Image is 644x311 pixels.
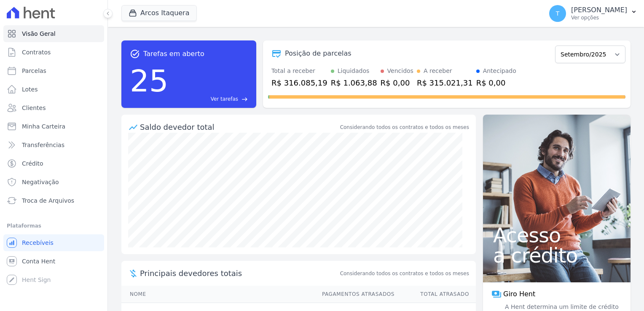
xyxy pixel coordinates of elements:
[3,81,104,98] a: Lotes
[3,118,104,135] a: Minha Carteira
[271,77,327,88] div: R$ 316.085,19
[3,155,104,172] a: Crédito
[130,49,140,59] span: task_alt
[331,77,377,88] div: R$ 1.063,88
[387,67,413,75] div: Vencidos
[3,25,104,42] a: Visão Geral
[22,196,74,205] span: Troca de Arquivos
[3,234,104,251] a: Recebíveis
[395,286,476,303] th: Total Atrasado
[140,121,338,133] div: Saldo devedor total
[542,2,644,25] button: T [PERSON_NAME] Ver opções
[493,245,620,265] span: a crédito
[3,137,104,153] a: Transferências
[3,253,104,270] a: Conta Hent
[571,6,627,14] p: [PERSON_NAME]
[340,270,469,277] span: Considerando todos os contratos e todos os meses
[340,123,469,131] div: Considerando todos os contratos e todos os meses
[22,257,55,265] span: Conta Hent
[3,44,104,61] a: Contratos
[211,95,238,103] span: Ver tarefas
[556,11,560,16] span: T
[172,95,248,103] a: Ver tarefas east
[424,67,452,75] div: A receber
[140,268,338,279] span: Principais devedores totais
[493,225,620,245] span: Acesso
[571,14,627,21] p: Ver opções
[483,67,516,75] div: Antecipado
[476,77,516,88] div: R$ 0,00
[271,67,327,75] div: Total a receber
[22,67,46,75] span: Parcelas
[130,59,169,103] div: 25
[22,104,46,112] span: Clientes
[22,141,64,149] span: Transferências
[121,286,314,303] th: Nome
[22,239,54,247] span: Recebíveis
[22,48,51,56] span: Contratos
[143,49,204,59] span: Tarefas em aberto
[7,221,101,231] div: Plataformas
[3,192,104,209] a: Troca de Arquivos
[3,62,104,79] a: Parcelas
[121,5,197,21] button: Arcos Itaquera
[22,29,56,38] span: Visão Geral
[314,286,395,303] th: Pagamentos Atrasados
[22,159,43,168] span: Crédito
[22,178,59,186] span: Negativação
[503,289,535,299] span: Giro Hent
[22,85,38,94] span: Lotes
[3,174,104,190] a: Negativação
[3,99,104,116] a: Clientes
[22,122,65,131] span: Minha Carteira
[241,96,248,102] span: east
[338,67,370,75] div: Liquidados
[417,77,473,88] div: R$ 315.021,31
[381,77,413,88] div: R$ 0,00
[285,48,352,59] div: Posição de parcelas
